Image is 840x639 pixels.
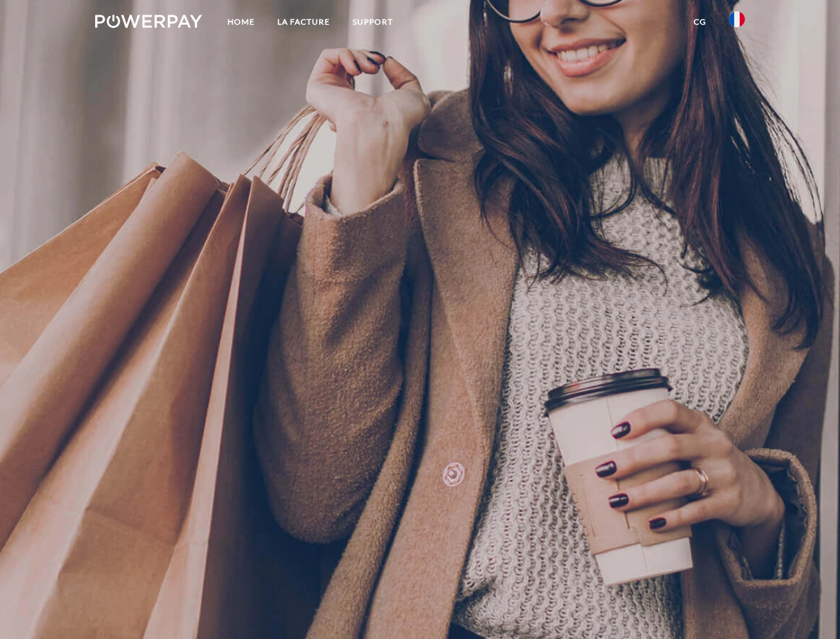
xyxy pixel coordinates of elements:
[95,15,202,28] img: logo-powerpay-white.svg
[341,10,404,34] a: Support
[216,10,266,34] a: Home
[266,10,341,34] a: LA FACTURE
[729,11,745,27] img: fr
[682,10,718,34] a: CG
